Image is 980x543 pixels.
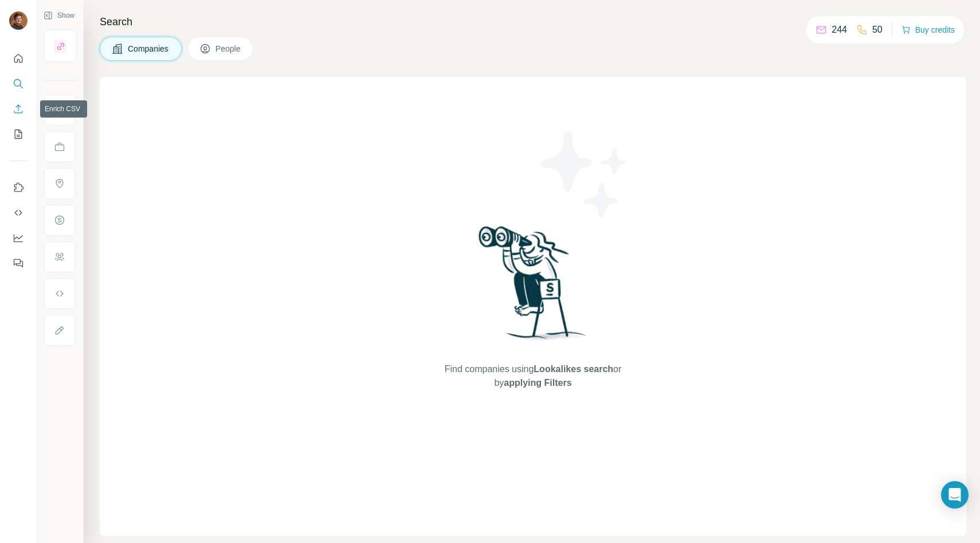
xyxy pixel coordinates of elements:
button: My lists [9,124,28,144]
img: Surfe Illustration - Stars [533,123,636,226]
button: Buy credits [901,22,955,38]
button: Show [36,7,83,24]
span: Companies [128,43,170,54]
h4: Search [100,14,966,30]
img: Avatar [9,11,28,30]
div: Open Intercom Messenger [941,481,969,509]
button: Dashboard [9,228,28,248]
button: Quick start [9,48,28,69]
button: Use Surfe on LinkedIn [9,177,28,198]
p: 244 [832,23,847,37]
p: 50 [872,23,883,37]
button: Feedback [9,253,28,274]
button: Search [9,73,28,94]
span: applying Filters [504,378,571,388]
button: Enrich CSV [9,99,28,119]
span: People [215,43,242,54]
img: Surfe Illustration - Woman searching with binoculars [473,223,593,351]
span: Lookalikes search [534,364,613,374]
button: Use Surfe API [9,202,28,223]
span: Find companies using or by [441,362,625,390]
